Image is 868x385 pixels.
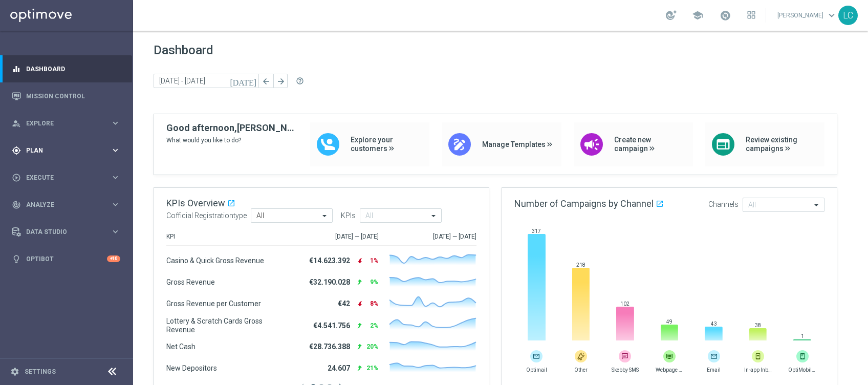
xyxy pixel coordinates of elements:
button: Mission Control [11,92,121,100]
span: Data Studio [26,229,111,235]
i: keyboard_arrow_right [111,227,120,237]
div: Data Studio [12,227,111,237]
span: Explore [26,120,111,126]
i: play_circle_outline [12,173,21,182]
div: +10 [107,255,120,262]
div: Dashboard [12,55,120,82]
i: settings [10,367,19,376]
button: track_changes Analyze keyboard_arrow_right [11,201,121,209]
button: person_search Explore keyboard_arrow_right [11,119,121,127]
button: gps_fixed Plan keyboard_arrow_right [11,146,121,155]
div: Optibot [12,245,120,272]
button: Data Studio keyboard_arrow_right [11,228,121,236]
a: Settings [25,369,56,375]
span: Execute [26,175,111,181]
span: Plan [26,147,111,154]
div: Plan [12,146,111,155]
i: lightbulb [12,254,21,264]
i: keyboard_arrow_right [111,173,120,182]
i: keyboard_arrow_right [111,200,120,209]
button: play_circle_outline Execute keyboard_arrow_right [11,174,121,182]
span: school [692,10,703,21]
span: Analyze [26,202,111,208]
div: Mission Control [12,82,120,110]
div: Explore [12,119,111,128]
i: gps_fixed [12,146,21,155]
div: Execute [12,173,111,182]
i: track_changes [12,200,21,209]
i: person_search [12,119,21,128]
a: Mission Control [26,82,120,110]
i: keyboard_arrow_right [111,118,120,128]
a: Optibot [26,245,107,272]
button: equalizer Dashboard [11,65,121,73]
a: Dashboard [26,55,120,82]
span: keyboard_arrow_down [826,10,837,21]
i: equalizer [12,65,21,74]
div: Analyze [12,200,111,209]
i: keyboard_arrow_right [111,145,120,155]
a: [PERSON_NAME]keyboard_arrow_down [776,8,838,23]
button: lightbulb Optibot +10 [11,255,121,263]
div: LC [838,6,858,25]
